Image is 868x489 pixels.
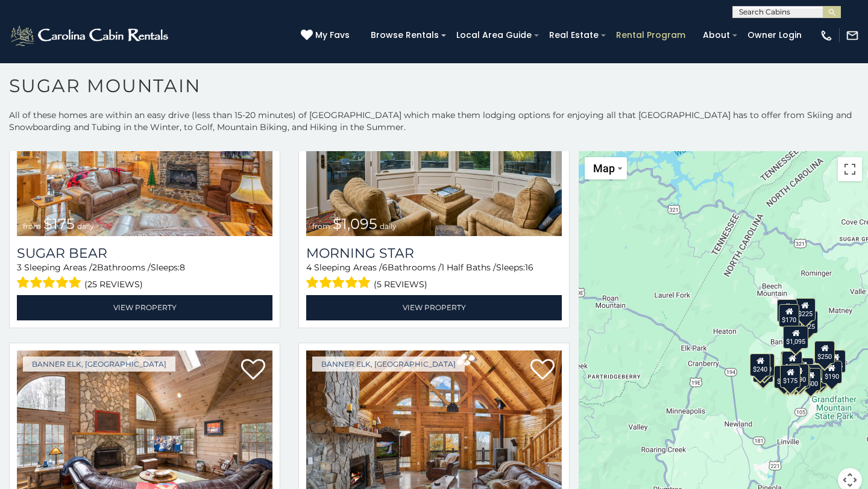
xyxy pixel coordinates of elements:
[441,262,496,273] span: 1 Half Baths /
[788,364,809,387] div: $290
[585,157,627,179] button: Change map style
[301,29,353,42] a: My Favs
[774,366,794,388] div: $375
[17,65,272,236] img: Sugar Bear
[306,65,562,236] a: Morning Star from $1,095 daily
[17,261,272,292] div: Sleeping Areas / Bathrooms / Sleeps:
[820,29,833,42] img: phone-regular-white.png
[306,65,562,236] img: Morning Star
[84,276,143,292] span: (25 reviews)
[17,262,22,273] span: 3
[782,351,802,374] div: $265
[814,341,835,364] div: $250
[380,222,397,231] span: daily
[365,26,445,45] a: Browse Rentals
[17,65,272,236] a: Sugar Bear from $175 daily
[77,222,94,231] span: daily
[822,361,842,384] div: $190
[610,26,691,45] a: Rental Program
[783,326,808,349] div: $1,095
[241,358,265,383] a: Add to favorites
[525,262,533,273] span: 16
[306,262,312,273] span: 4
[779,304,799,327] div: $170
[838,157,862,181] button: Toggle fullscreen view
[382,262,388,273] span: 6
[374,276,427,292] span: (5 reviews)
[23,357,175,372] a: Banner Elk, [GEOGRAPHIC_DATA]
[306,295,562,320] a: View Property
[333,215,377,232] span: $1,095
[306,245,562,261] a: Morning Star
[312,222,330,231] span: from
[781,351,801,374] div: $190
[807,364,827,387] div: $195
[825,350,846,373] div: $155
[800,368,821,391] div: $500
[795,298,816,321] div: $225
[846,29,859,42] img: mail-regular-white.png
[780,365,800,388] div: $175
[315,29,350,42] span: My Favs
[750,354,770,376] div: $240
[777,299,797,322] div: $240
[530,358,555,383] a: Add to favorites
[17,295,272,320] a: View Property
[797,311,818,334] div: $125
[793,358,814,381] div: $200
[543,26,605,45] a: Real Estate
[23,222,41,231] span: from
[781,364,801,387] div: $375
[312,357,465,372] a: Banner Elk, [GEOGRAPHIC_DATA]
[92,262,97,273] span: 2
[180,262,185,273] span: 8
[17,245,272,261] a: Sugar Bear
[741,26,808,45] a: Owner Login
[9,23,172,48] img: White-1-2.png
[306,261,562,292] div: Sleeping Areas / Bathrooms / Sleeps:
[43,215,75,232] span: $175
[697,26,736,45] a: About
[593,162,615,175] span: Map
[450,26,538,45] a: Local Area Guide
